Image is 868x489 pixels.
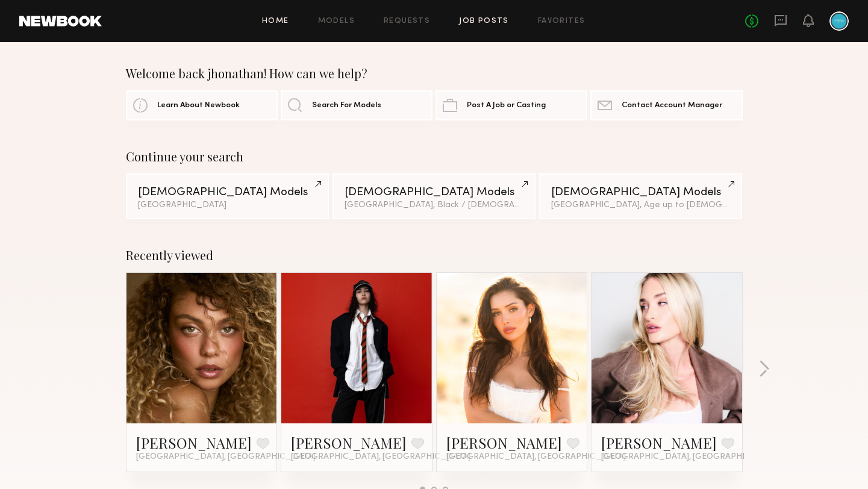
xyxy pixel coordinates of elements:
span: Post A Job or Casting [467,102,546,110]
a: Post A Job or Casting [436,90,587,120]
span: [GEOGRAPHIC_DATA], [GEOGRAPHIC_DATA] [291,452,470,462]
a: Search For Models [281,90,432,120]
a: Requests [384,17,430,25]
span: [GEOGRAPHIC_DATA], [GEOGRAPHIC_DATA] [601,452,781,462]
span: Search For Models [312,102,381,110]
a: [PERSON_NAME] [136,433,252,452]
div: Continue your search [126,149,743,164]
a: Models [318,17,355,25]
div: [GEOGRAPHIC_DATA], Black / [DEMOGRAPHIC_DATA] [345,201,523,210]
a: [DEMOGRAPHIC_DATA] Models[GEOGRAPHIC_DATA], Age up to [DEMOGRAPHIC_DATA]. [539,173,742,219]
div: [DEMOGRAPHIC_DATA] Models [138,187,317,198]
div: Welcome back jhonathan! How can we help? [126,66,743,81]
a: [PERSON_NAME] [601,433,717,452]
a: [PERSON_NAME] [291,433,407,452]
a: [PERSON_NAME] [446,433,562,452]
div: [GEOGRAPHIC_DATA] [138,201,317,210]
a: [DEMOGRAPHIC_DATA] Models[GEOGRAPHIC_DATA], Black / [DEMOGRAPHIC_DATA] [333,173,535,219]
a: Favorites [538,17,585,25]
div: [DEMOGRAPHIC_DATA] Models [345,187,523,198]
a: Job Posts [459,17,509,25]
div: [DEMOGRAPHIC_DATA] Models [551,187,730,198]
div: Recently viewed [126,248,743,263]
a: Learn About Newbook [126,90,278,120]
span: Learn About Newbook [157,102,240,110]
a: Contact Account Manager [590,90,742,120]
span: [GEOGRAPHIC_DATA], [GEOGRAPHIC_DATA] [136,452,316,462]
a: Home [262,17,289,25]
span: [GEOGRAPHIC_DATA], [GEOGRAPHIC_DATA] [446,452,626,462]
span: Contact Account Manager [622,102,722,110]
div: [GEOGRAPHIC_DATA], Age up to [DEMOGRAPHIC_DATA]. [551,201,730,210]
a: [DEMOGRAPHIC_DATA] Models[GEOGRAPHIC_DATA] [126,173,329,219]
